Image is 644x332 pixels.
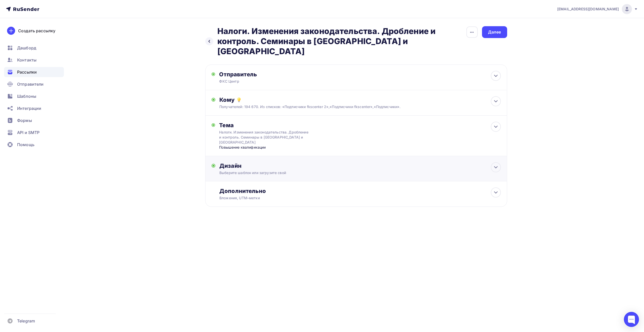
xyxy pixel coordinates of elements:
a: Дашборд [4,43,64,53]
div: Вложения, UTM–метки [219,195,473,201]
div: Повышение квалификации [219,145,318,150]
div: Создать рассылку [18,28,55,34]
span: Формы [17,117,32,123]
span: Отправители [17,81,44,87]
span: [EMAIL_ADDRESS][DOMAIN_NAME] [557,7,619,12]
div: ФКС Центр [219,79,317,84]
h2: Налоги. Изменения законодательства. Дробление и контроль. Семинары в [GEOGRAPHIC_DATA] и [GEOGRAP... [217,26,466,56]
div: Далее [488,29,501,35]
div: Дизайн [219,162,501,169]
a: Отправители [4,79,64,89]
div: Тема [219,122,318,129]
span: Дашборд [17,45,36,51]
span: Интеграции [17,105,41,111]
a: Рассылки [4,67,64,77]
span: Шаблоны [17,93,36,99]
span: Помощь [17,142,34,148]
a: Шаблоны [4,91,64,101]
span: Контакты [17,57,36,63]
div: Налоги. Изменения законодательства. Дробление и контроль. Семинары в [GEOGRAPHIC_DATA] и [GEOGRAP... [219,130,309,145]
div: Дополнительно [219,187,501,194]
span: API и SMTP [17,129,39,136]
a: Формы [4,115,64,125]
a: [EMAIL_ADDRESS][DOMAIN_NAME] [557,4,638,14]
div: Выберите шаблон или загрузите свой [219,170,473,175]
div: Получателей: 194 670. Из списков: «Подписчики fkscenter 2»,«Подписчики fkscenter»,«Подписчики». [219,104,473,109]
span: Рассылки [17,69,37,75]
div: Отправитель [219,71,328,78]
div: Кому [219,96,501,103]
span: Telegram [17,318,35,324]
a: Контакты [4,55,64,65]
